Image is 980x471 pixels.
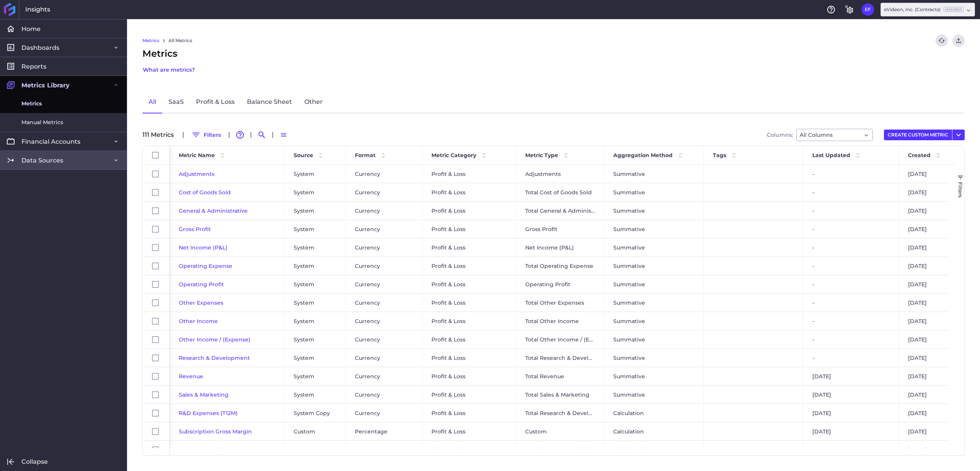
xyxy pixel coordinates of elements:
[179,318,218,325] span: Other Income
[422,330,516,348] div: Profit & Loss
[604,202,704,220] div: Summative
[142,132,178,138] div: 111 Metric s
[284,367,346,385] div: System
[21,100,42,108] span: Metrics
[422,422,516,440] div: Profit & Loss
[284,441,346,459] div: System
[516,404,604,422] div: Total Research & Development
[604,386,704,404] div: Summative
[179,207,248,214] a: General & Administrative
[21,25,41,33] span: Home
[346,367,422,385] div: Currency
[803,441,899,459] div: -
[604,349,704,367] div: Summative
[188,129,224,141] button: Filters
[604,367,704,385] div: Summative
[516,165,604,183] div: Adjustments
[604,441,704,459] div: Ending Balance
[179,391,229,398] span: Sales & Marketing
[422,183,516,201] div: Profit & Loss
[604,422,704,440] div: Calculation
[516,349,604,367] div: Total Research & Development
[604,404,704,422] div: Calculation
[803,183,899,201] div: -
[613,152,673,159] span: Aggregation Method
[422,441,516,459] div: Balance Sheet
[884,130,952,140] button: CREATE CUSTOM METRIC
[179,189,231,196] a: Cost of Goods Sold
[604,165,704,183] div: Summative
[284,312,346,330] div: System
[355,152,376,159] span: Format
[21,62,46,71] span: Reports
[604,330,704,348] div: Summative
[516,202,604,220] div: Total General & Administrative
[422,349,516,367] div: Profit & Loss
[179,281,224,288] a: Operating Profit
[346,257,422,275] div: Currency
[284,183,346,201] div: System
[143,367,170,386] div: Press SPACE to select this row.
[346,220,422,238] div: Currency
[21,156,63,164] span: Data Sources
[431,152,476,159] span: Metric Category
[604,183,704,201] div: Summative
[944,7,964,12] ins: Member
[516,312,604,330] div: Total Other Income
[516,367,604,385] div: Total Revenue
[143,257,170,275] div: Press SPACE to select this row.
[800,130,833,139] span: All Columns
[516,257,604,275] div: Total Operating Expense
[143,441,170,459] div: Press SPACE to select this row.
[422,220,516,238] div: Profit & Loss
[168,37,192,44] a: All Metrics
[179,171,214,177] a: Adjustments
[179,410,238,417] span: R&D Expenses (T12M)
[143,386,170,404] div: Press SPACE to select this row.
[796,129,873,141] div: Dropdown select
[422,386,516,404] div: Profit & Loss
[767,132,793,138] span: Columns:
[143,238,170,257] div: Press SPACE to select this row.
[179,354,250,361] a: Research & Development
[516,386,604,404] div: Total Sales & Marketing
[21,458,48,466] span: Collapse
[143,294,170,312] div: Press SPACE to select this row.
[179,428,252,435] span: Subscription Gross Margin
[346,165,422,183] div: Currency
[143,349,170,367] div: Press SPACE to select this row.
[516,294,604,312] div: Total Other Expenses
[346,238,422,256] div: Currency
[422,367,516,385] div: Profit & Loss
[803,404,899,422] div: [DATE]
[803,238,899,256] div: -
[190,91,241,113] a: Profit & Loss
[284,404,346,422] div: System Copy
[803,312,899,330] div: -
[516,422,604,440] div: Custom
[803,422,899,440] div: [DATE]
[952,34,965,47] button: Upload
[803,367,899,385] div: [DATE]
[179,244,227,251] span: Net Income (P&L)
[143,404,170,422] div: Press SPACE to select this row.
[284,165,346,183] div: System
[422,257,516,275] div: Profit & Loss
[179,446,228,453] span: Accounts Payable
[884,6,964,13] div: eVideon, Inc. (Contracts)
[21,118,63,126] span: Manual Metrics
[284,275,346,293] div: System
[604,238,704,256] div: Summative
[21,81,70,89] span: Metrics Library
[179,336,250,343] span: Other Income / (Expense)
[825,3,837,16] button: Help
[803,330,899,348] div: -
[179,152,215,159] span: Metric Name
[179,373,203,380] a: Revenue
[143,312,170,330] div: Press SPACE to select this row.
[346,294,422,312] div: Currency
[346,386,422,404] div: Currency
[422,202,516,220] div: Profit & Loss
[604,257,704,275] div: Summative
